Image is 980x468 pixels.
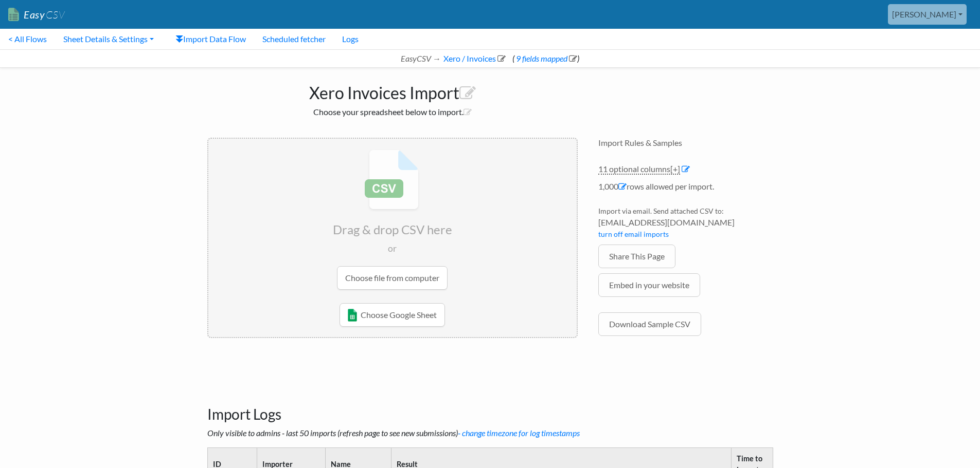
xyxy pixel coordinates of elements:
a: EasyCSV [8,4,65,25]
a: Choose Google Sheet [340,303,445,327]
a: Embed in your website [598,273,700,297]
a: - change timezone for log timestamps [458,428,580,438]
li: 1,000 rows allowed per import. [598,180,773,198]
i: EasyCSV → [401,53,441,63]
i: Only visible to admins - last 50 imports (refresh page to see new submissions) [207,428,580,438]
a: Download Sample CSV [598,312,701,336]
iframe: chat widget [937,427,970,458]
li: Import via email. Send attached CSV to: [598,205,773,245]
span: [EMAIL_ADDRESS][DOMAIN_NAME] [598,216,773,229]
a: 11 optional columns[+] [598,164,680,175]
h2: Choose your spreadsheet below to import. [207,107,578,117]
h4: Import Rules & Samples [598,138,773,147]
span: [+] [670,164,680,174]
a: Share This Page [598,245,675,268]
a: 9 fields mapped [514,53,577,63]
iframe: chat widget [790,429,970,453]
a: turn off email imports [598,230,669,238]
h3: Import Logs [207,380,773,423]
span: ( ) [512,53,579,63]
span: CSV [45,8,65,21]
h1: Xero Invoices Import [207,78,578,103]
iframe: chat widget [790,151,970,418]
a: Logs [334,29,367,49]
a: [PERSON_NAME] [888,4,967,25]
a: Xero / Invoices [442,53,506,63]
a: Sheet Details & Settings [55,29,162,49]
a: Scheduled fetcher [254,29,334,49]
a: Import Data Flow [167,29,254,49]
